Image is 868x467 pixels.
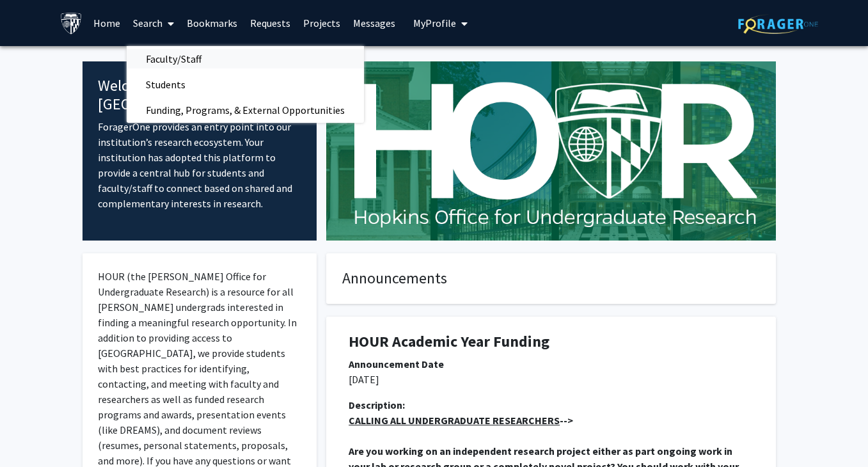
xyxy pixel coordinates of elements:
[98,119,302,211] p: ForagerOne provides an entry point into our institution’s research ecosystem. Your institution ha...
[127,72,205,97] span: Students
[738,14,818,34] img: ForagerOne Logo
[127,75,364,94] a: Students
[349,356,754,372] div: Announcement Date
[127,1,180,45] a: Search
[349,333,754,351] h1: HOUR Academic Year Funding
[413,17,456,29] span: My Profile
[98,77,302,114] h4: Welcome to [GEOGRAPHIC_DATA]
[60,12,83,35] img: Johns Hopkins University Logo
[342,269,760,288] h4: Announcements
[87,1,127,45] a: Home
[244,1,297,45] a: Requests
[127,49,364,68] a: Faculty/Staff
[326,61,776,241] img: Cover Image
[347,1,402,45] a: Messages
[127,97,364,123] span: Funding, Programs, & External Opportunities
[349,414,573,427] strong: -->
[10,409,54,457] iframe: Chat
[349,414,560,427] u: CALLING ALL UNDERGRADUATE RESEARCHERS
[349,397,754,413] div: Description:
[180,1,244,45] a: Bookmarks
[297,1,347,45] a: Projects
[127,100,364,120] a: Funding, Programs, & External Opportunities
[127,46,221,72] span: Faculty/Staff
[349,372,754,387] p: [DATE]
